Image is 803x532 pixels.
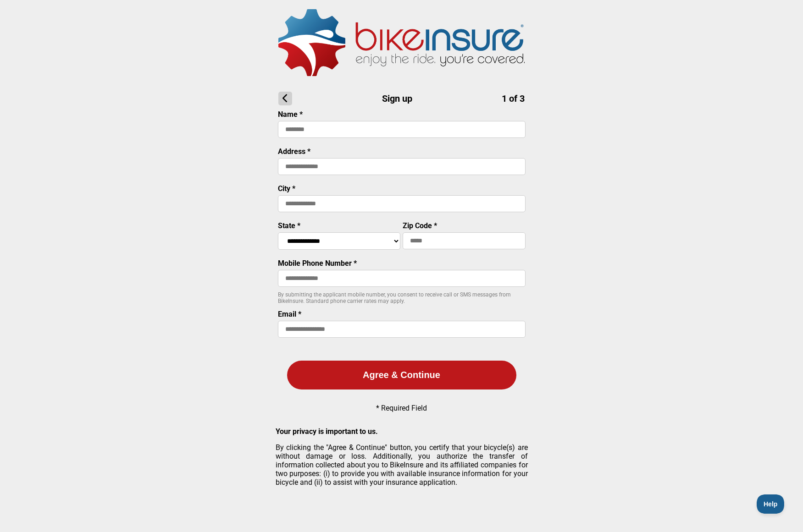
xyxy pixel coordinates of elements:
[278,291,526,304] p: By submitting the applicant mobile number, you consent to receive call or SMS messages from BikeI...
[278,184,295,193] label: City *
[278,259,357,268] label: Mobile Phone Number *
[276,427,378,436] strong: Your privacy is important to us.
[278,92,525,105] h1: Sign up
[287,361,516,389] button: Agree & Continue
[376,404,427,412] p: * Required Field
[276,443,528,487] p: By clicking the "Agree & Continue" button, you certify that your bicycle(s) are without damage or...
[278,310,301,318] label: Email *
[278,147,310,156] label: Address *
[757,494,785,514] iframe: Toggle Customer Support
[502,93,525,104] span: 1 of 3
[278,221,300,230] label: State *
[403,221,437,230] label: Zip Code *
[278,110,303,119] label: Name *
